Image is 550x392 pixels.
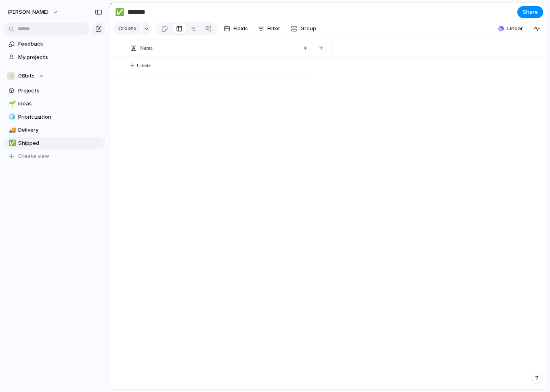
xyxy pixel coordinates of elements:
button: Linear [495,23,526,35]
a: 🚚Delivery [4,124,105,136]
button: Group [287,22,320,35]
span: Shipped [18,139,102,147]
span: Linear [507,25,523,33]
span: Name [140,44,153,52]
a: My projects [4,51,105,63]
div: 🧊 [8,112,14,122]
button: 🌱 [7,100,15,108]
a: 🧊Prioritization [4,111,105,123]
button: Fields [220,22,251,35]
button: [PERSON_NAME] [4,6,63,19]
span: Filter [267,25,280,33]
button: Share [517,6,543,18]
button: ⚡08bits [4,70,105,82]
button: ✅ [113,6,126,19]
span: [PERSON_NAME] [7,8,48,16]
span: Ideas [18,100,102,108]
span: Create [118,25,136,33]
button: Create [113,22,141,35]
a: 🌱Ideas [4,98,105,110]
div: ✅ [8,138,14,148]
a: ✅Shipped [4,137,105,149]
div: 🌱 [8,99,14,109]
div: ⚡ [7,72,15,80]
button: Filter [254,22,283,35]
span: Delivery [18,126,102,134]
span: My projects [18,53,102,61]
span: Feedback [18,40,102,48]
button: 🚚 [7,126,15,134]
div: 🚚 [8,126,14,135]
span: Share [523,8,538,16]
span: Group [300,25,316,33]
button: ✅ [7,139,15,147]
span: Prioritization [18,113,102,121]
button: Create view [4,150,105,162]
button: 🧊 [7,113,15,121]
span: Projects [18,87,102,95]
span: 08bits [18,72,35,80]
div: ✅ [115,6,124,17]
span: Create [137,61,151,69]
span: Fields [233,25,248,33]
a: Projects [4,85,105,97]
a: Feedback [4,38,105,50]
span: Create view [18,152,49,160]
